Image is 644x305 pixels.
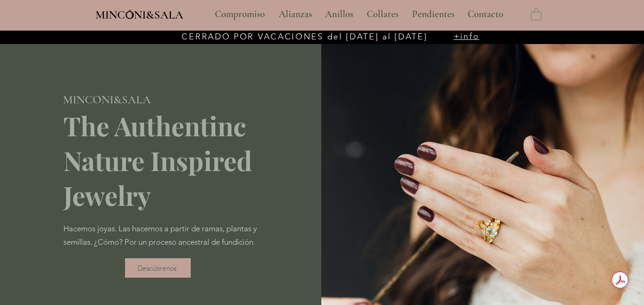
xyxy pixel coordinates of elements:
span: Hacemos joyas. Las hacemos a partir de ramas, plantas y semillas. ¿Cómo? Por un proceso ancestral... [63,224,257,247]
a: Compromiso [208,3,272,26]
a: Contacto [461,3,511,26]
p: Contacto [463,3,508,26]
p: Anillos [320,3,358,26]
span: MINCONI&SALA [63,93,151,107]
span: MINCONI&SALA [95,8,183,22]
span: Descúbrenos [138,264,176,273]
p: Compromiso [210,3,269,26]
span: CERRADO POR VACACIONES del [DATE] al [DATE] [181,32,427,42]
p: Collares [362,3,403,26]
a: Anillos [318,3,360,26]
a: MINCONI&SALA [63,91,151,106]
a: Collares [360,3,405,26]
p: Pendientes [407,3,459,26]
nav: Sitio [190,3,529,26]
img: Minconi Sala [126,10,134,19]
p: Alianzas [274,3,317,26]
span: The Authentinc Nature Inspired Jewelry [63,108,252,212]
a: Pendientes [405,3,461,26]
a: Descúbrenos [125,258,191,278]
a: MINCONI&SALA [95,6,183,21]
a: Alianzas [272,3,318,26]
a: +info [454,31,480,41]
